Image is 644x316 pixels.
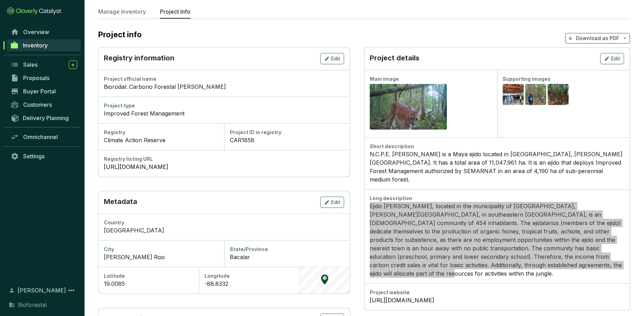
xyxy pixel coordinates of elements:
[370,289,624,296] div: Project website
[104,197,137,208] p: Metadata
[23,28,49,35] span: Overview
[600,53,624,64] button: Edit
[23,42,48,49] span: Inventory
[204,279,294,288] div: -88.8332
[370,150,624,184] div: N.C.P.E. [PERSON_NAME] is a Maya ejido located in [GEOGRAPHIC_DATA], [PERSON_NAME][GEOGRAPHIC_DAT...
[503,75,624,83] div: Supporting images
[370,296,624,304] a: [URL][DOMAIN_NAME]
[23,74,49,81] span: Proposals
[104,129,219,136] div: Registry
[98,7,146,16] p: Manage Inventory
[370,75,491,83] div: Main image
[23,101,52,108] span: Customers
[18,286,66,295] span: [PERSON_NAME]
[23,61,38,68] span: Sales
[104,163,344,171] a: [URL][DOMAIN_NAME]
[23,153,45,160] span: Settings
[7,112,81,124] a: Delivery Planning
[7,72,81,84] a: Proposals
[7,59,81,71] a: Sales
[320,53,344,64] button: Edit
[104,156,344,163] div: Registry listing URL
[320,197,344,208] button: Edit
[23,114,69,121] span: Delivery Planning
[7,26,81,38] a: Overview
[370,202,624,278] p: Ejido [PERSON_NAME], located in the municipality of [GEOGRAPHIC_DATA], [PERSON_NAME][GEOGRAPHIC_D...
[104,219,344,226] div: Country
[104,136,219,144] div: Climate Action Reserve
[370,195,624,202] div: Long description
[104,253,219,261] div: [PERSON_NAME] Roo
[576,35,619,42] p: Download as PDF
[104,279,193,288] div: 19.0085
[230,246,344,253] div: State/Province
[7,131,81,143] a: Omnichannel
[104,109,344,118] div: Improved Forest Management
[7,85,81,97] a: Buyer Portal
[104,246,219,253] div: City
[104,75,344,83] div: Project official name
[98,30,149,39] h2: Project info
[23,133,58,140] span: Omnichannel
[104,226,344,235] div: [GEOGRAPHIC_DATA]
[331,55,340,62] span: Edit
[230,253,344,261] div: Bacalar
[7,39,81,51] a: Inventory
[104,83,344,91] div: Biorodal: Carbono Forestal [PERSON_NAME]
[7,99,81,111] a: Customers
[104,53,174,64] p: Registry information
[104,102,344,109] div: Project type
[370,143,624,150] div: Short description
[230,129,344,136] div: Project ID in registry
[160,7,190,16] p: Project Info
[104,272,193,279] div: Latitude
[331,199,340,206] span: Edit
[23,88,56,95] span: Buyer Portal
[18,301,47,309] span: Bioforestal
[230,136,344,144] div: CAR1858
[7,150,81,162] a: Settings
[370,53,420,64] p: Project details
[611,55,620,62] span: Edit
[204,272,294,279] div: Longitude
